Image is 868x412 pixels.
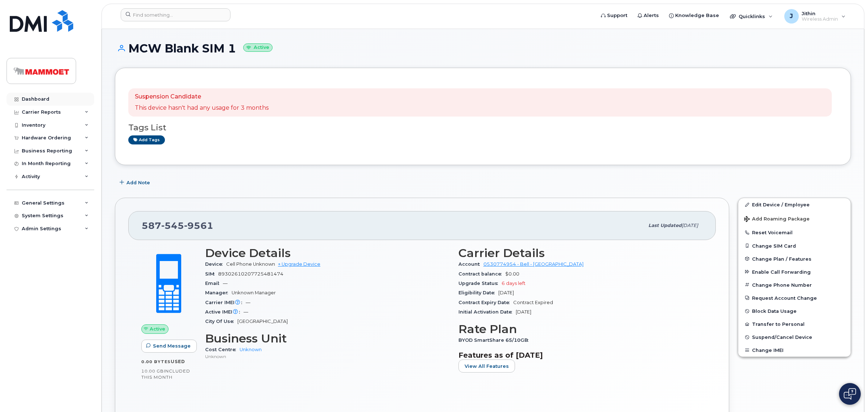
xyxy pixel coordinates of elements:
[458,309,516,315] span: Initial Activation Date
[142,220,213,231] span: 587
[744,216,810,223] span: Add Roaming Package
[458,300,513,305] span: Contract Expiry Date
[135,104,269,112] p: This device hasn't had any usage for 3 months
[223,281,228,286] span: —
[752,335,812,340] span: Suspend/Cancel Device
[128,135,165,144] a: Add tags
[237,319,288,324] span: [GEOGRAPHIC_DATA]
[738,265,851,278] button: Enable Call Forwarding
[738,211,851,226] button: Add Roaming Package
[205,290,232,295] span: Manager
[150,325,165,332] span: Active
[244,309,248,315] span: —
[153,342,191,349] span: Send Message
[226,261,275,267] span: Cell Phone Unknown
[205,281,223,286] span: Email
[126,179,150,186] span: Add Note
[458,281,502,286] span: Upgrade Status
[458,323,703,336] h3: Rate Plan
[502,281,526,286] span: 6 days left
[844,388,856,400] img: Open chat
[738,304,851,318] button: Block Data Usage
[738,331,851,344] button: Suspend/Cancel Device
[738,344,851,357] button: Change IMEI
[141,369,164,374] span: 10.00 GB
[458,337,532,343] span: BYOD SmartShare 65/10GB
[278,261,320,267] a: + Upgrade Device
[141,340,197,353] button: Send Message
[141,359,171,364] span: 0.00 Bytes
[205,271,218,277] span: SIM
[205,300,246,305] span: Carrier IMEI
[465,363,509,370] span: View All Features
[205,332,450,345] h3: Business Unit
[738,291,851,304] button: Request Account Change
[648,223,682,228] span: Last updated
[115,42,851,55] h1: MCW Blank SIM 1
[205,247,450,260] h3: Device Details
[752,256,811,261] span: Change Plan / Features
[205,353,450,360] p: Unknown
[205,347,240,352] span: Cost Centre
[738,318,851,331] button: Transfer to Personal
[738,252,851,265] button: Change Plan / Features
[205,319,237,324] span: City Of Use
[738,226,851,239] button: Reset Voicemail
[513,300,553,305] span: Contract Expired
[505,271,519,277] span: $0.00
[682,223,698,228] span: [DATE]
[458,271,505,277] span: Contract balance
[205,261,226,267] span: Device
[184,220,213,231] span: 9561
[141,368,190,380] span: included this month
[135,93,269,101] p: Suspension Candidate
[243,43,273,52] small: Active
[240,347,262,352] a: Unknown
[218,271,283,277] span: 89302610207725481474
[738,239,851,252] button: Change SIM Card
[738,198,851,211] a: Edit Device / Employee
[458,247,703,260] h3: Carrier Details
[738,278,851,291] button: Change Phone Number
[458,360,515,373] button: View All Features
[205,309,244,315] span: Active IMEI
[171,359,185,364] span: used
[246,300,250,305] span: —
[458,261,483,267] span: Account
[128,123,838,132] h3: Tags List
[458,290,498,295] span: Eligibility Date
[458,351,703,360] h3: Features as of [DATE]
[752,269,811,274] span: Enable Call Forwarding
[516,309,531,315] span: [DATE]
[483,261,583,267] a: 0530774954 - Bell - [GEOGRAPHIC_DATA]
[498,290,514,295] span: [DATE]
[115,176,156,189] button: Add Note
[161,220,184,231] span: 545
[232,290,276,295] span: Unknown Manager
